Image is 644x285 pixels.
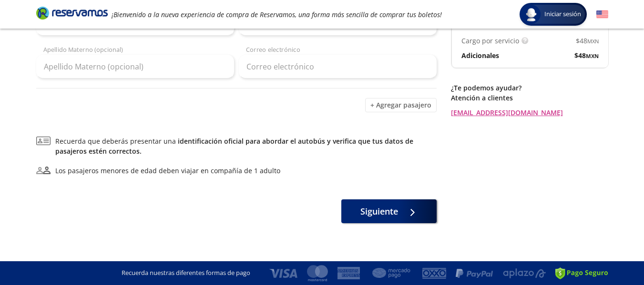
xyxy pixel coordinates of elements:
p: Adicionales [461,50,499,60]
input: Correo electrónico [239,55,437,79]
button: Siguiente [341,199,437,223]
button: + Agregar pasajero [365,98,437,112]
span: $ 48 [576,36,599,46]
span: $ 48 [574,50,599,60]
a: identificación oficial para abordar el autobús y verifica que tus datos de pasajeros estén correc... [55,137,413,156]
small: MXN [587,38,599,45]
a: Brand Logo [36,6,108,23]
input: Apellido Materno (opcional) [36,55,234,79]
span: Siguiente [360,205,398,218]
em: ¡Bienvenido a la nueva experiencia de compra de Reservamos, una forma más sencilla de comprar tus... [112,10,442,19]
button: English [596,9,608,20]
a: [EMAIL_ADDRESS][DOMAIN_NAME] [451,108,608,118]
small: MXN [586,52,599,59]
div: Los pasajeros menores de edad deben viajar en compañía de 1 adulto [55,166,280,176]
p: Atención a clientes [451,93,608,103]
i: Brand Logo [36,6,108,20]
p: Cargo por servicio [461,36,519,46]
span: Recuerda que deberás presentar una [55,136,437,156]
p: ¿Te podemos ayudar? [451,83,608,93]
p: Recuerda nuestras diferentes formas de pago [122,268,250,278]
span: Iniciar sesión [541,10,585,19]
